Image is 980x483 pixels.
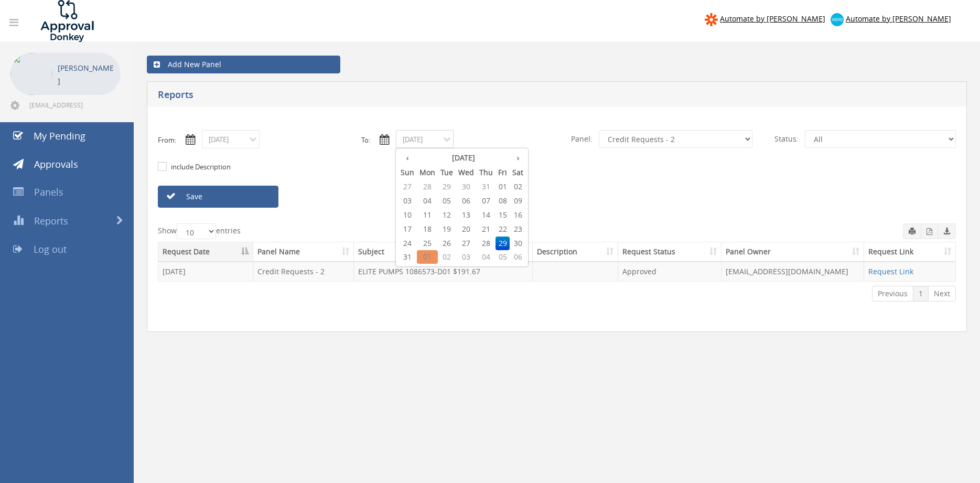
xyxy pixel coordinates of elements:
th: Request Date: activate to sort column descending [158,242,253,262]
h5: Reports [158,90,718,103]
span: 01 [496,180,510,194]
th: Panel Owner: activate to sort column ascending [721,242,864,262]
span: Automate by [PERSON_NAME] [846,14,951,24]
a: Request Link [868,266,913,276]
th: Request Link: activate to sort column ascending [864,242,956,262]
span: 10 [398,208,417,222]
td: Approved [618,262,721,281]
span: 01 [417,250,438,264]
span: 16 [510,208,526,222]
span: 02 [510,180,526,194]
span: 21 [477,222,496,236]
span: Reports [34,214,68,227]
a: Save [158,186,278,208]
span: 28 [477,237,496,250]
a: Add New Panel [147,56,340,73]
label: include Description [168,162,231,173]
th: Request Status: activate to sort column ascending [618,242,721,262]
span: Status: [768,130,805,148]
span: 11 [417,208,438,222]
label: To: [361,135,370,145]
img: xero-logo.png [831,13,844,26]
span: 03 [398,194,417,208]
span: 12 [438,208,456,222]
span: Log out [34,243,67,255]
span: 06 [456,194,477,208]
span: 19 [438,222,456,236]
span: 04 [477,250,496,264]
span: 15 [496,208,510,222]
span: 04 [417,194,438,208]
span: 29 [496,237,510,250]
th: Sat [510,165,526,180]
span: 26 [438,237,456,250]
th: [DATE] [417,151,510,165]
a: 1 [913,286,929,302]
span: 09 [510,194,526,208]
span: 20 [456,222,477,236]
span: 02 [438,250,456,264]
span: 07 [477,194,496,208]
span: 05 [496,250,510,264]
span: 30 [456,180,477,194]
a: Previous [872,286,913,302]
span: 13 [456,208,477,222]
span: 17 [398,222,417,236]
span: 22 [496,222,510,236]
span: 23 [510,222,526,236]
td: ELITE PUMPS 1086573-D01 $191.67 [354,262,533,281]
span: My Pending [34,130,85,142]
img: zapier-logomark.png [705,13,718,26]
span: Panels [34,186,63,198]
a: Next [928,286,956,302]
span: Automate by [PERSON_NAME] [720,14,825,24]
span: 28 [417,180,438,194]
span: Panel: [565,130,599,148]
span: 25 [417,237,438,250]
th: Fri [496,165,510,180]
span: 14 [477,208,496,222]
th: › [510,151,526,165]
th: ‹ [398,151,417,165]
td: [DATE] [158,262,253,281]
span: 24 [398,237,417,250]
label: Show entries [158,223,241,239]
span: [EMAIL_ADDRESS][DOMAIN_NAME] [29,101,119,109]
span: 29 [438,180,456,194]
td: Credit Requests - 2 [253,262,353,281]
span: 18 [417,222,438,236]
th: Panel Name: activate to sort column ascending [253,242,353,262]
span: 27 [398,180,417,194]
span: 31 [477,180,496,194]
th: Thu [477,165,496,180]
th: Tue [438,165,456,180]
select: Showentries [177,223,216,239]
th: Sun [398,165,417,180]
span: 03 [456,250,477,264]
span: 06 [510,250,526,264]
td: [EMAIL_ADDRESS][DOMAIN_NAME] [721,262,864,281]
span: 31 [398,250,417,264]
span: 08 [496,194,510,208]
p: [PERSON_NAME] [58,61,115,88]
span: 05 [438,194,456,208]
th: Wed [456,165,477,180]
th: Mon [417,165,438,180]
label: From: [158,135,176,145]
th: Subject: activate to sort column ascending [354,242,533,262]
th: Description: activate to sort column ascending [533,242,619,262]
span: 27 [456,237,477,250]
span: Approvals [34,158,78,170]
span: 30 [510,237,526,250]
